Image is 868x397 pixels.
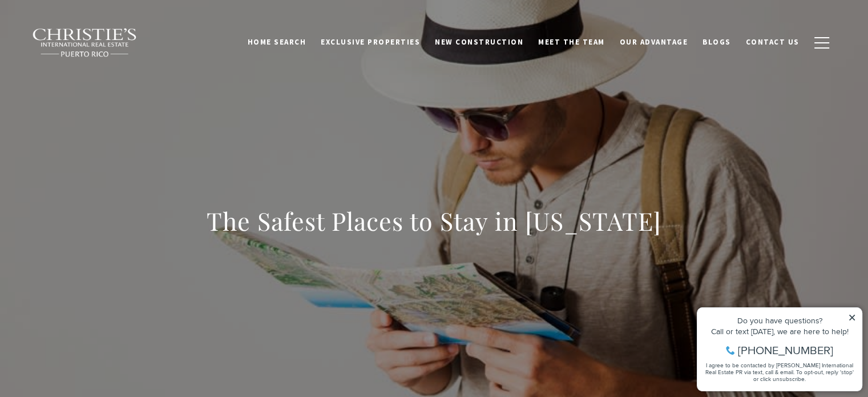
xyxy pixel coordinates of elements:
[321,37,420,47] span: Exclusive Properties
[12,26,165,34] div: Do you have questions?
[703,37,731,47] span: Blogs
[435,37,523,47] span: New Construction
[12,37,165,45] div: Call or text [DATE], we are here to help!
[14,70,163,92] span: I agree to be contacted by [PERSON_NAME] International Real Estate PR via text, call & email. To ...
[531,31,612,53] a: Meet the Team
[207,205,661,237] h1: The Safest Places to Stay in [US_STATE]
[746,37,800,47] span: Contact Us
[620,37,688,47] span: Our Advantage
[47,54,142,65] span: [PHONE_NUMBER]
[313,31,427,53] a: Exclusive Properties
[427,31,531,53] a: New Construction
[695,31,738,53] a: Blogs
[32,28,138,58] img: Christie's International Real Estate black text logo
[240,31,314,53] a: Home Search
[612,31,696,53] a: Our Advantage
